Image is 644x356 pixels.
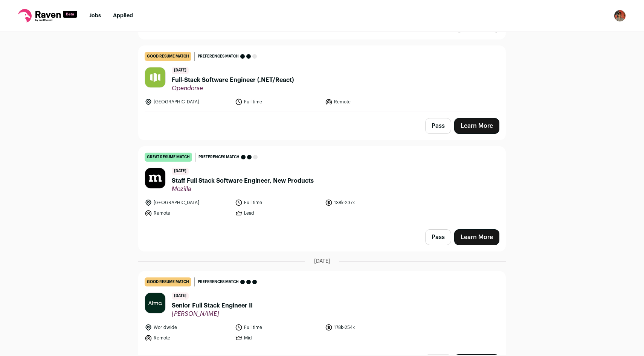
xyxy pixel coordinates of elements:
[145,199,230,206] li: [GEOGRAPHIC_DATA]
[198,278,239,286] span: Preferences match
[113,13,133,18] a: Applied
[139,46,505,112] a: good resume match Preferences match [DATE] Full-Stack Software Engineer (.NET/React) Opendorse [G...
[145,98,230,106] li: [GEOGRAPHIC_DATA]
[235,324,321,331] li: Full time
[172,310,253,318] span: [PERSON_NAME]
[325,324,411,331] li: 178k-254k
[145,209,230,217] li: Remote
[145,168,165,188] img: ed6f39911129357e39051950c0635099861b11d33cdbe02a057c56aa8f195c9d
[145,293,165,313] img: 026cc35809311526244e7045dcbe1b0bf8c83368e9edc452ae17360796073f98.jpg
[172,176,314,185] span: Staff Full Stack Software Engineer, New Products
[454,118,499,134] a: Learn More
[172,185,314,193] span: Mozilla
[198,153,240,161] span: Preferences match
[139,271,505,348] a: good resume match Preferences match [DATE] Senior Full Stack Engineer II [PERSON_NAME] Worldwide ...
[172,67,189,74] span: [DATE]
[325,98,411,106] li: Remote
[145,67,165,88] img: 4b9ac3ab5b33034b967c2744796e8b3f08931b115cbc90b1c939033329ac7c22.jpg
[145,334,230,342] li: Remote
[314,258,330,265] span: [DATE]
[235,334,321,342] li: Mid
[425,229,451,245] button: Pass
[614,10,626,22] button: Open dropdown
[172,301,253,310] span: Senior Full Stack Engineer II
[172,76,294,85] span: Full-Stack Software Engineer (.NET/React)
[145,52,191,61] div: good resume match
[614,10,626,22] img: 1438337-medium_jpg
[454,229,499,245] a: Learn More
[235,209,321,217] li: Lead
[145,153,192,162] div: great resume match
[198,53,239,60] span: Preferences match
[425,118,451,134] button: Pass
[139,147,505,223] a: great resume match Preferences match [DATE] Staff Full Stack Software Engineer, New Products Mozi...
[89,13,101,18] a: Jobs
[172,168,189,175] span: [DATE]
[235,98,321,106] li: Full time
[235,199,321,206] li: Full time
[325,199,411,206] li: 138k-237k
[172,85,294,92] span: Opendorse
[145,277,191,286] div: good resume match
[145,324,230,331] li: Worldwide
[172,292,189,300] span: [DATE]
